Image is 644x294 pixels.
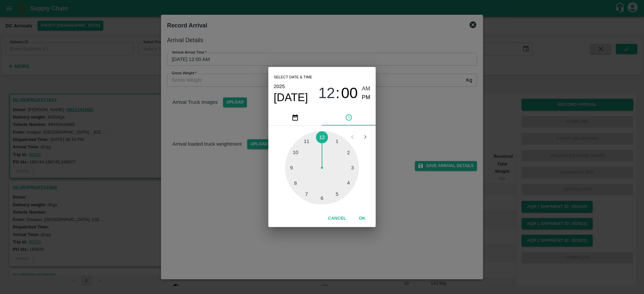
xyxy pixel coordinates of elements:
[341,84,358,102] span: 00
[336,84,340,102] span: :
[274,72,312,82] span: Select date & time
[362,93,371,102] button: PM
[325,213,349,224] button: Cancel
[274,82,285,91] button: 2025
[268,109,322,126] button: pick date
[362,84,371,93] button: AM
[274,91,308,104] button: [DATE]
[318,84,335,102] button: 12
[359,131,372,143] button: Open next view
[352,213,373,224] button: OK
[341,84,358,102] button: 00
[322,109,376,126] button: pick time
[318,84,335,102] span: 12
